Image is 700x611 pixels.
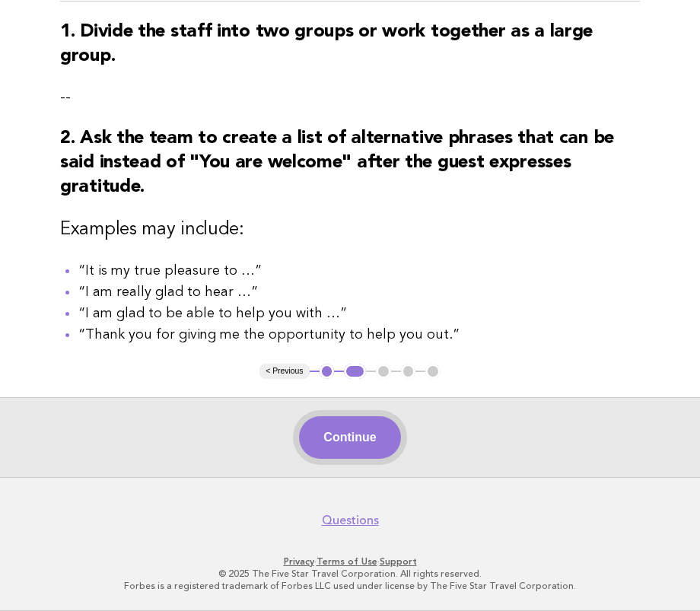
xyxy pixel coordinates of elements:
[320,364,335,379] button: 1
[21,555,679,568] p: · ·
[78,324,640,345] li: “Thank you for giving me the opportunity to help you out.”
[259,364,309,379] button: < Previous
[317,556,377,567] a: Terms of Use
[60,218,640,242] h3: Examples may include:
[322,513,379,528] a: Questions
[60,23,593,65] strong: 1. Divide the staff into two groups or work together as a large group.
[78,260,640,282] li: “It is my true pleasure to …”
[21,568,679,580] p: © 2025 The Five Star Travel Corporation. All rights reserved.
[284,556,314,567] a: Privacy
[78,303,640,324] li: “I am glad to be able to help you with …”
[344,364,366,379] button: 2
[299,416,400,459] button: Continue
[78,282,640,303] li: “I am really glad to hear …”
[60,129,614,196] strong: 2. Ask the team to create a list of alternative phrases that can be said instead of "You are welc...
[21,580,679,592] p: Forbes is a registered trademark of Forbes LLC used under license by The Five Star Travel Corpora...
[380,556,417,567] a: Support
[60,87,640,108] p: --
